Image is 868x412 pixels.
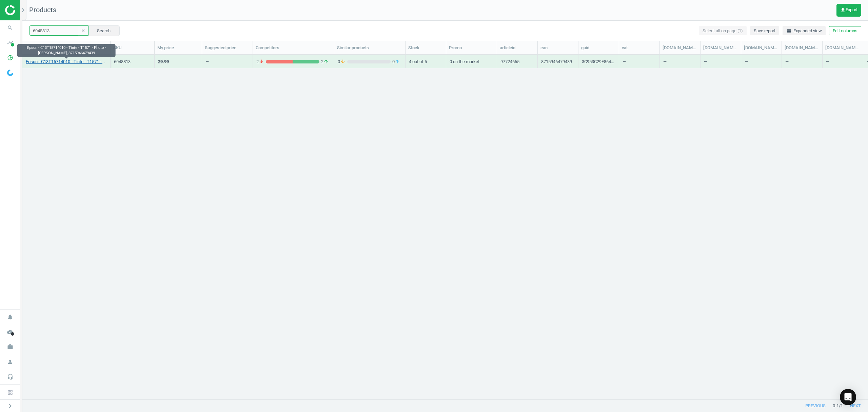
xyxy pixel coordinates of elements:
[826,55,860,67] div: —
[6,402,14,410] i: chevron_right
[4,21,17,34] i: search
[825,45,860,51] div: [DOMAIN_NAME](image_url)
[4,36,17,49] i: timeline
[259,59,264,65] i: arrow_downward
[540,45,575,51] div: ean
[840,7,857,13] span: Export
[7,70,13,76] img: wGWNvw8QSZomAAAAABJRU5ErkJggg==
[744,45,779,51] div: [DOMAIN_NAME](description)
[623,55,656,67] div: —
[205,45,250,51] div: Suggested price
[450,55,493,67] div: 0 on the market
[340,59,346,65] i: arrow_downward
[839,403,843,409] span: / 1
[754,28,775,34] span: Save report
[2,401,19,410] button: chevron_right
[704,55,737,67] div: —
[29,25,88,36] input: SKU/Title search
[449,45,494,51] div: Promo
[256,59,266,65] span: 2
[663,45,697,51] div: [DOMAIN_NAME](brand)
[798,400,833,412] button: previous
[319,59,331,65] span: 2
[5,5,53,15] img: ajHJNr6hYgQAAAAASUVORK5CYII=
[840,7,846,13] i: get_app
[4,311,17,323] i: notifications
[840,389,856,405] div: Open Intercom Messenger
[785,45,820,51] div: [DOMAIN_NAME](ean)
[88,25,120,36] button: Search
[22,55,868,392] div: grid
[81,28,85,33] i: clear
[408,45,443,51] div: Stock
[703,28,743,34] span: Select all on page (1)
[205,59,209,67] div: —
[395,59,400,65] i: arrow_upward
[745,55,778,67] div: —
[843,400,868,412] button: next
[78,26,88,36] button: clear
[581,45,616,51] div: guid
[783,26,826,36] button: horizontal_splitExpanded view
[323,59,329,65] i: arrow_upward
[157,45,199,51] div: My price
[786,28,822,34] span: Expanded view
[833,403,839,409] span: 0 - 1
[786,28,792,34] i: horizontal_split
[338,59,347,65] span: 0
[500,59,519,67] div: 97724665
[622,45,657,51] div: vat
[4,355,17,368] i: person
[409,55,442,67] div: 4 out of 5
[114,59,151,65] div: 6048813
[500,45,535,51] div: articleid
[703,45,738,51] div: [DOMAIN_NAME](delivery)
[663,55,697,67] div: —
[541,59,572,67] div: 8715946479439
[750,26,779,36] button: Save report
[4,325,17,338] i: cloud_done
[391,59,402,65] span: 0
[26,59,107,65] a: Epson - C13T15714010 - Tinte - T1571 - Photo - [PERSON_NAME], 8715946479439
[19,6,27,14] i: chevron_right
[337,45,402,51] div: Similar products
[829,26,861,36] button: Edit columns
[256,45,331,51] div: Competitors
[582,59,615,67] div: 3C953C29F8648C0FE06365033D0AFB5F
[17,44,116,57] div: Epson - C13T15714010 - Tinte - T1571 - Photo - [PERSON_NAME], 8715946479439
[158,59,169,65] div: 29.99
[4,370,17,383] i: headset_mic
[785,55,819,67] div: —
[113,45,152,51] div: SKU
[4,51,17,64] i: pie_chart_outlined
[836,4,861,17] button: get_appExport
[4,340,17,353] i: work
[29,6,56,14] span: Products
[699,26,747,36] button: Select all on page (1)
